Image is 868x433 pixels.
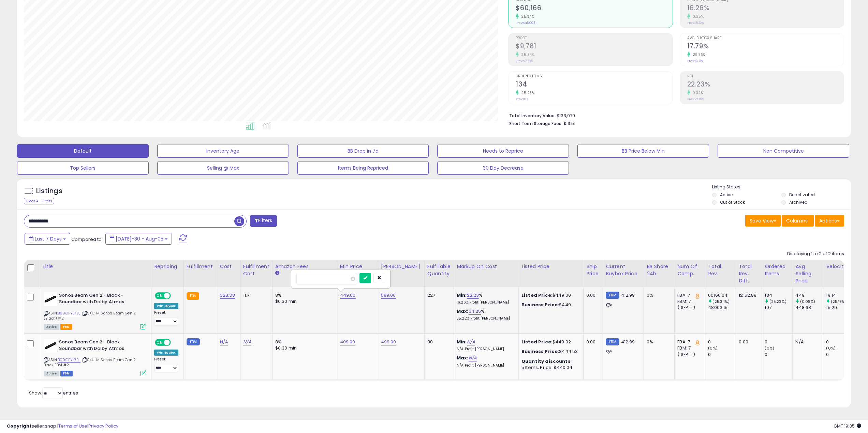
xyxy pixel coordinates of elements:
small: FBA [187,292,199,300]
div: Win BuyBox [154,350,178,356]
button: Needs to Reprice [437,144,569,158]
span: ROI [687,75,844,78]
div: Cost [220,263,237,270]
b: Quantity discounts [521,358,571,365]
div: ASIN: [44,292,146,329]
span: 412.99 [621,339,635,345]
div: 0 [826,339,854,345]
li: $133,979 [509,111,839,119]
h2: 134 [516,80,672,90]
h2: 16.26% [687,4,844,13]
button: Save View [745,215,781,227]
span: Columns [786,217,808,224]
div: $444.53 [521,349,578,355]
small: 29.76% [690,52,706,57]
div: N/A [795,339,818,345]
div: 5 Items, Price: $440.04 [521,365,578,371]
div: % [457,292,513,305]
a: 449.00 [340,292,356,299]
a: B09GPYL7BJ [58,357,80,363]
div: 0 [708,352,736,358]
small: 25.34% [519,14,534,19]
div: 19.14 [826,292,854,298]
div: % [457,308,513,321]
div: 449 [795,292,823,298]
button: Items Being Repriced [297,161,429,175]
div: 107 [765,305,792,311]
div: 48003.15 [708,305,736,311]
a: 22.23 [467,292,479,299]
a: N/A [469,355,477,361]
b: Listed Price: [521,292,553,298]
div: Avg Selling Price [795,263,820,284]
p: N/A Profit [PERSON_NAME] [457,363,513,368]
label: Out of Stock [720,199,745,205]
button: [DATE]-30 - Aug-05 [105,233,172,245]
div: Min Price [340,263,375,270]
a: B09GPYL7BJ [58,310,80,316]
span: FBM [60,371,73,376]
div: 60166.04 [708,292,736,298]
small: FBM [606,292,619,299]
p: 35.22% Profit [PERSON_NAME] [457,316,513,321]
h5: Listings [36,186,62,196]
span: Avg. Buybox Share [687,36,844,40]
div: Fulfillment [187,263,214,270]
a: N/A [467,339,475,345]
div: Preset: [154,310,178,326]
h2: 22.23% [687,80,844,90]
img: 21lX6Jp3rnL._SL40_.jpg [44,339,57,353]
div: BB Share 24h. [647,263,672,277]
div: 0 [765,352,792,358]
small: (0.08%) [800,299,815,304]
small: Prev: $7,785 [516,59,533,63]
span: Profit [516,36,672,40]
div: Listed Price [521,263,580,270]
small: Amazon Fees. [275,270,279,276]
div: Ordered Items [765,263,790,277]
b: Business Price: [521,348,559,355]
th: The percentage added to the cost of goods (COGS) that forms the calculator for Min & Max prices. [454,260,519,287]
div: 0 [765,339,792,345]
div: 15.29 [826,305,854,311]
span: 2025-08-13 19:35 GMT [834,423,861,429]
div: $0.30 min [275,345,332,351]
div: Ship Price [586,263,600,277]
strong: Copyright [7,423,32,429]
b: Min: [457,339,467,345]
label: Active [720,192,733,198]
p: 16.26% Profit [PERSON_NAME] [457,300,513,305]
h2: $60,166 [516,4,672,13]
div: $449.02 [521,339,578,345]
div: 8% [275,292,332,298]
span: ON [156,340,164,345]
div: Amazon Fees [275,263,334,270]
div: Current Buybox Price [606,263,641,277]
span: $13.51 [563,120,575,127]
label: Archived [789,199,808,205]
button: Non Competitive [718,144,849,158]
button: Last 7 Days [25,233,70,245]
button: Filters [250,215,277,227]
div: FBA: 7 [677,339,700,345]
div: : [521,358,578,365]
small: Prev: $48,003 [516,21,535,25]
small: (0%) [765,345,774,351]
a: Terms of Use [58,423,87,429]
a: 328.38 [220,292,235,299]
a: 499.00 [381,339,396,345]
span: | SKU: M Sonos Beam Gen 2 (Black) #2 [44,310,136,321]
img: 21lX6Jp3rnL._SL40_.jpg [44,292,57,306]
span: OFF [170,340,181,345]
b: Max: [457,308,469,314]
span: Show: entries [29,390,78,396]
b: Sonos Beam Gen 2 - Black - Soundbar with Dolby Atmos [59,292,142,307]
p: N/A Profit [PERSON_NAME] [457,347,513,352]
small: FBM [606,338,619,345]
b: Total Inventory Value: [509,113,556,119]
button: Default [17,144,149,158]
small: (0%) [708,345,718,351]
span: FBA [60,324,72,330]
div: 0% [647,292,669,298]
small: (0%) [826,345,836,351]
